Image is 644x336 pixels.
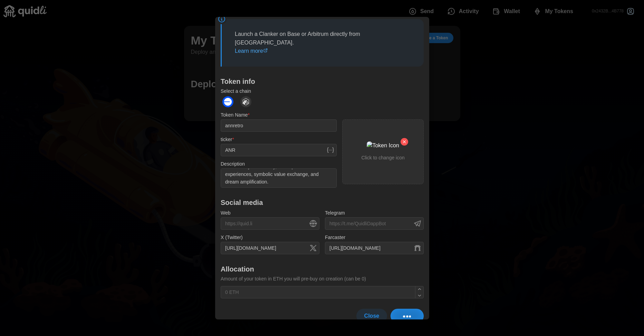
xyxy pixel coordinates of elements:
textarea: ANNRETRO is a digital tribute to retrofuturism and Mexican mythology—a token that rewards creativ... [221,168,337,187]
span: Close [364,309,379,323]
button: Arbitrum [239,95,253,109]
h1: Allocation [221,264,424,273]
input: Token ticker [221,144,337,156]
label: Web [221,209,231,217]
input: https://x.com/quidliprotocol [221,241,319,254]
img: Base [222,96,233,107]
input: https://t.me/QuidliDappBot [325,217,424,230]
label: Telegram [325,209,345,217]
label: Farcaster [325,234,345,241]
input: Token name [221,119,337,132]
button: Close [356,309,387,323]
h1: Token info [221,77,424,86]
p: Amount of your token in ETH you will pre-buy on creation (can be 0) [221,275,424,283]
label: X (Twitter) [221,234,243,241]
label: Token Name [221,111,250,119]
input: https://farcaster.xyz/~/channel/quidli [325,241,424,254]
a: Learn more [235,48,268,54]
h1: Social media [221,198,424,207]
p: Select a chain [221,88,424,95]
p: Launch a Clanker on Base or Arbitrum directly from [GEOGRAPHIC_DATA]. [235,30,411,55]
img: Arbitrum [240,96,251,107]
input: 0 ETH [221,286,424,298]
label: ticker [221,136,234,144]
button: Base [221,95,235,109]
label: Description [221,160,245,168]
input: https://quid.li [221,217,319,230]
